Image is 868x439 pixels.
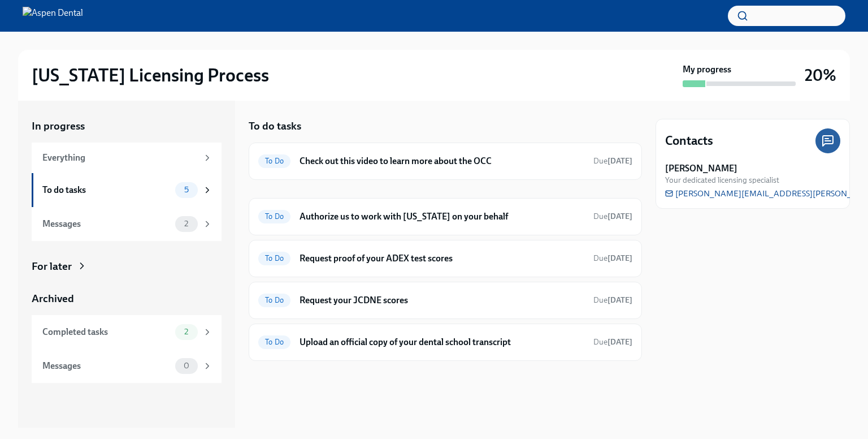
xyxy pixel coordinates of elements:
[300,294,584,307] h6: Request your JCDNE scores
[300,155,584,167] h6: Check out this video to learn more about the OCC
[177,219,195,228] span: 2
[32,259,222,274] a: For later
[42,184,171,196] div: To do tasks
[593,337,632,347] span: September 21st, 2025 09:00
[32,207,222,241] a: Messages2
[593,211,632,222] span: September 7th, 2025 09:00
[300,336,584,348] h6: Upload an official copy of your dental school transcript
[607,295,632,305] strong: [DATE]
[258,338,290,346] span: To Do
[32,119,222,134] a: In progress
[593,212,632,221] span: Due
[300,252,584,265] h6: Request proof of your ADEX test scores
[607,253,632,263] strong: [DATE]
[300,210,584,223] h6: Authorize us to work with [US_STATE] on your behalf
[593,337,632,347] span: Due
[32,349,222,383] a: Messages0
[683,63,731,76] strong: My progress
[177,186,196,194] span: 5
[665,132,713,149] h4: Contacts
[32,291,222,306] a: Archived
[258,212,290,221] span: To Do
[249,119,301,134] h5: To do tasks
[258,333,632,351] a: To DoUpload an official copy of your dental school transcriptDue[DATE]
[32,259,72,274] div: For later
[258,296,290,304] span: To Do
[607,212,632,221] strong: [DATE]
[258,152,632,170] a: To DoCheck out this video to learn more about the OCCDue[DATE]
[593,295,632,305] span: August 29th, 2025 09:00
[258,249,632,268] a: To DoRequest proof of your ADEX test scoresDue[DATE]
[665,162,737,175] strong: [PERSON_NAME]
[607,337,632,347] strong: [DATE]
[177,328,195,336] span: 2
[593,253,632,264] span: August 29th, 2025 09:00
[258,254,290,262] span: To Do
[42,152,198,164] div: Everything
[177,361,196,370] span: 0
[23,7,83,25] img: Aspen Dental
[32,173,222,207] a: To do tasks5
[32,143,222,173] a: Everything
[593,253,632,263] span: Due
[32,315,222,349] a: Completed tasks2
[607,156,632,166] strong: [DATE]
[593,295,632,305] span: Due
[42,218,171,230] div: Messages
[665,175,779,186] span: Your dedicated licensing specialist
[32,64,269,87] h2: [US_STATE] Licensing Process
[258,157,290,165] span: To Do
[42,326,171,338] div: Completed tasks
[258,208,632,226] a: To DoAuthorize us to work with [US_STATE] on your behalfDue[DATE]
[593,156,632,166] span: Due
[258,291,632,309] a: To DoRequest your JCDNE scoresDue[DATE]
[593,156,632,166] span: August 31st, 2025 12:00
[42,360,171,372] div: Messages
[805,65,836,85] h3: 20%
